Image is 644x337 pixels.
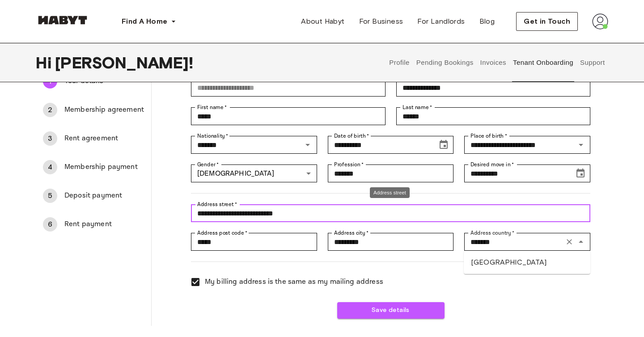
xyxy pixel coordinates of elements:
[370,187,410,198] div: Address street
[197,160,219,168] label: Gender
[334,160,364,168] label: Profession
[191,233,317,251] div: Address post code
[36,99,151,121] div: 2Membership agreement
[512,43,575,82] button: Tenant Onboarding
[43,103,57,117] div: 2
[435,136,453,154] button: Choose date, selected date is Oct 4, 2001
[36,156,151,178] div: 4Membership payment
[55,53,193,72] span: [PERSON_NAME] !
[575,236,587,248] button: Close
[328,164,454,182] div: Profession
[43,189,57,203] div: 5
[43,160,57,174] div: 4
[470,160,514,168] label: Desired move in
[470,132,507,140] label: Place of birth
[43,131,57,146] div: 3
[114,13,183,30] button: Find A Home
[191,79,385,97] div: Email address
[575,139,587,151] button: Open
[464,254,590,270] li: [GEOGRAPHIC_DATA]
[396,79,590,97] div: Phone
[294,13,352,30] a: About Habyt
[359,16,403,27] span: For Business
[386,43,608,82] div: user profile tabs
[36,214,151,235] div: 6Rent payment
[191,164,317,182] div: [DEMOGRAPHIC_DATA]
[197,103,227,111] label: First name
[470,229,515,237] label: Address country
[337,302,445,319] button: Save details
[197,229,247,237] label: Address post code
[64,105,144,115] span: Membership agreement
[415,43,475,82] button: Pending Bookings
[64,133,144,144] span: Rent agreement
[36,53,55,72] span: Hi
[64,190,144,201] span: Deposit payment
[524,16,570,27] span: Get in Touch
[563,236,576,248] button: Clear
[572,164,589,182] button: Choose date, selected date is Sep 29, 2025
[396,107,590,125] div: Last name
[417,16,465,27] span: For Landlords
[410,13,472,30] a: For Landlords
[36,16,89,25] img: Habyt
[36,128,151,149] div: 3Rent agreement
[191,204,590,222] div: Address street
[197,200,237,208] label: Address street
[43,217,57,232] div: 6
[592,13,608,29] img: avatar
[334,229,369,237] label: Address city
[197,132,229,140] label: Nationality
[64,219,144,230] span: Rent payment
[205,277,383,287] span: My billing address is the same as my mailing address
[36,185,151,206] div: 5Deposit payment
[301,16,344,27] span: About Habyt
[479,43,507,82] button: Invoices
[191,107,385,125] div: First name
[402,103,432,111] label: Last name
[64,162,144,173] span: Membership payment
[301,139,314,151] button: Open
[472,13,502,30] a: Blog
[479,16,495,27] span: Blog
[388,43,411,82] button: Profile
[579,43,606,82] button: Support
[334,132,369,140] label: Date of birth
[352,13,411,30] a: For Business
[516,12,578,31] button: Get in Touch
[328,233,454,251] div: Address city
[122,16,167,27] span: Find A Home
